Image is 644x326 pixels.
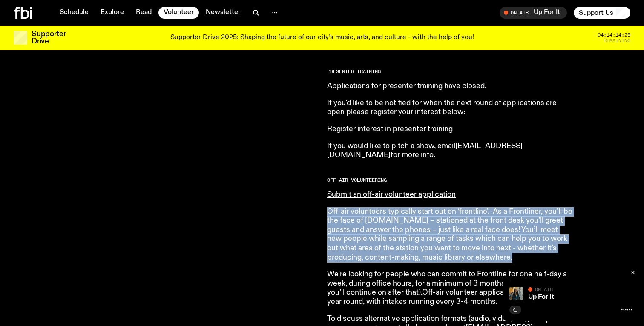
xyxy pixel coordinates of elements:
[327,178,572,183] h2: Off-Air Volunteering
[55,7,94,19] a: Schedule
[604,38,630,43] span: Remaining
[509,287,523,300] img: Ify - a Brown Skin girl with black braided twists, looking up to the side with her tongue stickin...
[131,7,157,19] a: Read
[598,33,630,37] span: 04:14:14:29
[528,294,554,300] a: Up For It
[327,270,572,306] p: We’re looking for people who can commit to Frontline for one half-day a week, during office hours...
[574,7,630,19] button: Support Us
[579,9,613,17] span: Support Us
[327,99,572,117] p: If you'd like to be notified for when the next round of applications are open please register you...
[327,142,572,160] p: If you would like to pitch a show, email for more info.
[327,82,572,91] p: Applications for presenter training have closed.
[500,7,567,19] button: On AirUp For It
[201,7,246,19] a: Newsletter
[535,286,553,292] span: On Air
[327,191,456,198] a: Submit an off-air volunteer application
[32,31,66,45] h3: Supporter Drive
[158,7,199,19] a: Volunteer
[327,125,453,133] a: Register interest in presenter training
[170,34,474,42] p: Supporter Drive 2025: Shaping the future of our city’s music, arts, and culture - with the help o...
[95,7,129,19] a: Explore
[327,69,572,74] h2: Presenter Training
[327,207,572,263] p: Off-air volunteers typically start out on ‘frontline’. As a Frontliner, you’ll be the face of [DO...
